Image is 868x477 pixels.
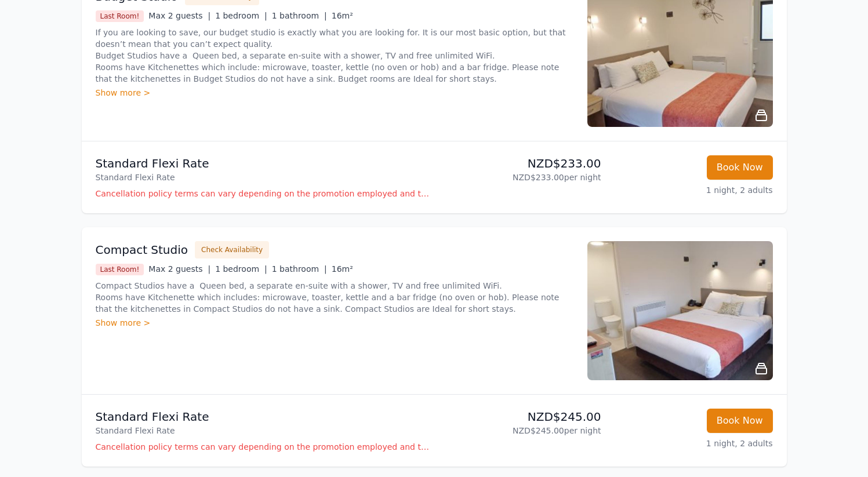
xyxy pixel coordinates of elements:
button: Book Now [707,155,773,180]
span: 1 bathroom | [272,264,327,274]
p: If you are looking to save, our budget studio is exactly what you are looking for. It is our most... [96,27,573,85]
span: Max 2 guests | [148,11,210,20]
p: Standard Flexi Rate [96,425,430,436]
span: Max 2 guests | [148,264,210,274]
span: Last Room! [96,10,144,22]
p: Standard Flexi Rate [96,172,430,183]
span: 16m² [332,11,353,20]
div: Show more > [96,317,573,329]
span: 1 bathroom | [272,11,327,20]
span: 1 bedroom | [215,11,267,20]
p: 1 night, 2 adults [611,438,773,449]
p: NZD$245.00 [439,409,601,425]
p: NZD$233.00 [439,155,601,172]
p: Compact Studios have a Queen bed, a separate en-suite with a shower, TV and free unlimited WiFi. ... [96,280,573,315]
button: Book Now [707,409,773,433]
p: NZD$233.00 per night [439,172,601,183]
h3: Compact Studio [96,242,188,258]
p: NZD$245.00 per night [439,425,601,436]
p: Standard Flexi Rate [96,409,430,425]
span: 1 bedroom | [215,264,267,274]
span: 16m² [332,264,353,274]
button: Check Availability [195,241,269,258]
p: 1 night, 2 adults [611,184,773,196]
span: Last Room! [96,264,144,275]
p: Cancellation policy terms can vary depending on the promotion employed and the time of stay of th... [96,441,430,453]
p: Cancellation policy terms can vary depending on the promotion employed and the time of stay of th... [96,188,430,199]
div: Show more > [96,87,573,99]
p: Standard Flexi Rate [96,155,430,172]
